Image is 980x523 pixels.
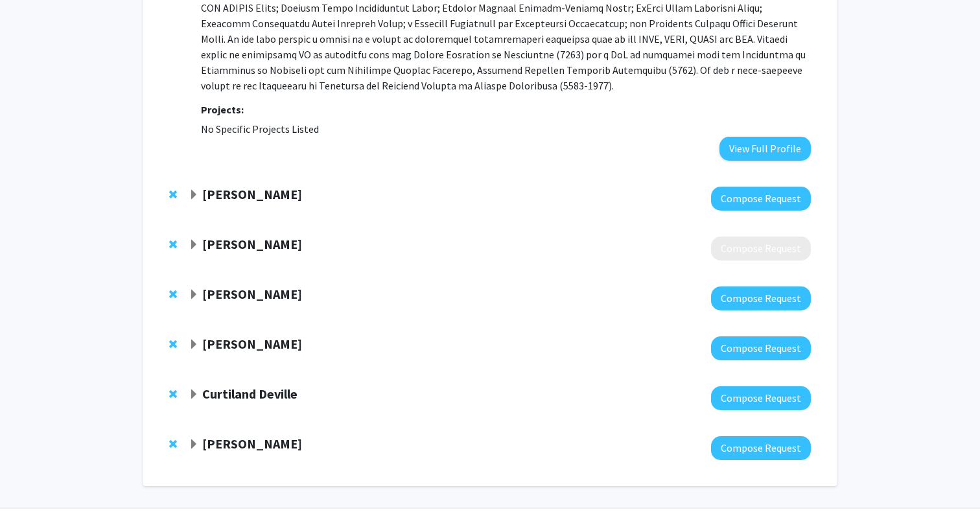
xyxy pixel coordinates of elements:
[189,290,199,300] span: Expand Alistair Kent Bookmark
[189,340,199,350] span: Expand Shyam Biswal Bookmark
[719,137,811,161] button: View Full Profile
[711,436,811,460] button: Compose Request to Alexander Baras
[189,439,199,450] span: Expand Alexander Baras Bookmark
[202,436,302,452] strong: [PERSON_NAME]
[169,339,177,349] span: Remove Shyam Biswal from bookmarks
[169,289,177,299] span: Remove Alistair Kent from bookmarks
[711,386,811,410] button: Compose Request to Curtiland Deville
[189,389,199,400] span: Expand Curtiland Deville Bookmark
[169,389,177,399] span: Remove Curtiland Deville from bookmarks
[10,465,55,513] iframe: Chat
[202,236,302,252] strong: [PERSON_NAME]
[202,336,302,352] strong: [PERSON_NAME]
[189,240,199,250] span: Expand Lauren Allen Bookmark
[711,187,811,211] button: Compose Request to Raj Mukherjee
[202,386,297,402] strong: Curtiland Deville
[201,122,319,135] span: No Specific Projects Listed
[169,189,177,200] span: Remove Raj Mukherjee from bookmarks
[711,286,811,310] button: Compose Request to Alistair Kent
[711,336,811,360] button: Compose Request to Shyam Biswal
[202,186,302,202] strong: [PERSON_NAME]
[169,239,177,250] span: Remove Lauren Allen from bookmarks
[169,439,177,449] span: Remove Alexander Baras from bookmarks
[201,103,244,116] strong: Projects:
[202,286,302,302] strong: [PERSON_NAME]
[711,237,811,261] button: Compose Request to Lauren Allen
[189,190,199,200] span: Expand Raj Mukherjee Bookmark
